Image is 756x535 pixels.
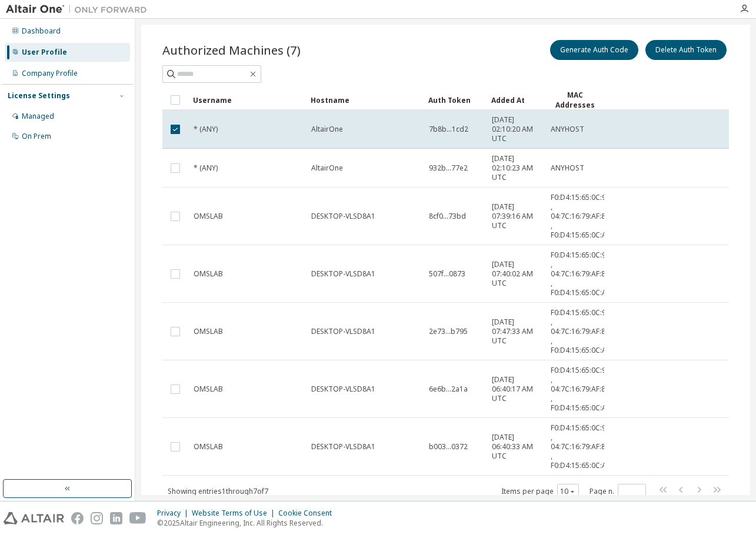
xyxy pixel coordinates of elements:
button: 10 [560,487,576,496]
span: F0:D4:15:65:0C:9D , 04:7C:16:79:AF:8C , F0:D4:15:65:0C:A1 [551,366,611,413]
span: F0:D4:15:65:0C:9D , 04:7C:16:79:AF:8C , F0:D4:15:65:0C:A1 [551,193,611,240]
span: [DATE] 06:40:33 AM UTC [492,433,540,461]
span: OMSLAB [194,212,223,221]
span: [DATE] 02:10:20 AM UTC [492,115,540,143]
div: Managed [22,112,54,121]
div: Company Profile [22,69,78,78]
span: Page n. [590,484,646,499]
img: Altair One [6,4,153,15]
span: AltairOne [311,125,343,134]
span: [DATE] 07:47:33 AM UTC [492,317,540,346]
img: facebook.svg [71,512,84,524]
span: DESKTOP-VLSD8A1 [311,442,375,452]
span: OMSLAB [194,269,223,279]
div: Cookie Consent [278,509,339,518]
img: instagram.svg [91,512,103,524]
span: [DATE] 06:40:17 AM UTC [492,375,540,403]
span: * (ANY) [194,163,218,173]
span: b003...0372 [429,442,468,452]
span: Showing entries 1 through 7 of 7 [168,486,268,496]
span: Items per page [501,484,579,499]
span: 507f...0873 [429,269,465,279]
div: MAC Addresses [550,90,600,110]
span: F0:D4:15:65:0C:9D , 04:7C:16:79:AF:8C , F0:D4:15:65:0C:A1 [551,308,611,355]
div: Dashboard [22,26,61,36]
div: Privacy [157,509,192,518]
p: © 2025 Altair Engineering, Inc. All Rights Reserved. [157,518,339,528]
span: [DATE] 02:10:23 AM UTC [492,154,540,182]
div: User Profile [22,48,67,57]
span: DESKTOP-VLSD8A1 [311,212,375,221]
span: 2e73...b795 [429,327,468,336]
span: 8cf0...73bd [429,212,466,221]
span: OMSLAB [194,327,223,336]
span: 7b8b...1cd2 [429,125,468,134]
span: Authorized Machines (7) [162,42,301,58]
button: Generate Auth Code [550,40,638,60]
span: * (ANY) [194,125,218,134]
span: 6e6b...2a1a [429,384,468,394]
div: Hostname [311,91,419,109]
span: 932b...77e2 [429,163,468,173]
img: linkedin.svg [110,512,122,524]
span: ANYHOST [551,163,584,173]
div: Username [193,91,301,109]
div: Website Terms of Use [192,509,278,518]
span: OMSLAB [194,442,223,452]
span: F0:D4:15:65:0C:9D , 04:7C:16:79:AF:8C , F0:D4:15:65:0C:A1 [551,250,611,297]
span: DESKTOP-VLSD8A1 [311,384,375,394]
span: OMSLAB [194,384,223,394]
img: youtube.svg [129,512,146,524]
div: Auth Token [428,91,482,109]
div: Added At [491,91,541,109]
div: License Settings [8,91,70,101]
img: altair_logo.svg [4,512,64,524]
span: DESKTOP-VLSD8A1 [311,269,375,279]
span: AltairOne [311,163,343,173]
span: F0:D4:15:65:0C:9D , 04:7C:16:79:AF:8C , F0:D4:15:65:0C:A1 [551,423,611,470]
span: [DATE] 07:40:02 AM UTC [492,260,540,288]
span: DESKTOP-VLSD8A1 [311,327,375,336]
button: Delete Auth Token [645,40,727,60]
div: On Prem [22,132,51,141]
span: ANYHOST [551,125,584,134]
span: [DATE] 07:39:16 AM UTC [492,202,540,230]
